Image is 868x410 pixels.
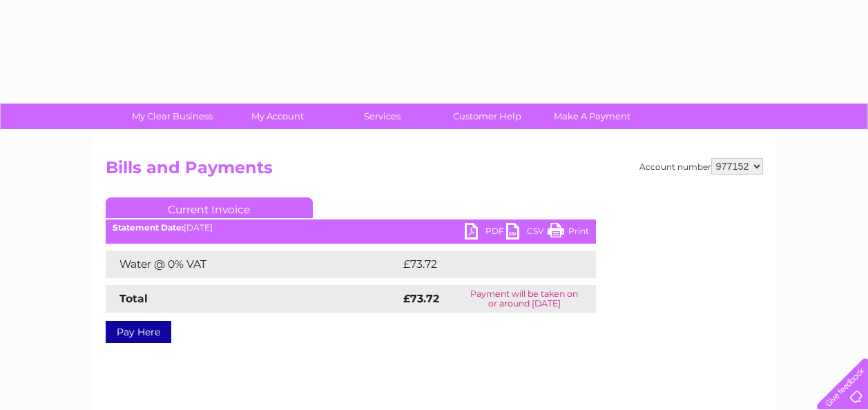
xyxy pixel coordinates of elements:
a: Pay Here [106,321,171,343]
a: Make A Payment [535,104,649,129]
a: Customer Help [430,104,544,129]
b: Statement Date: [113,222,184,233]
a: My Clear Business [115,104,229,129]
td: Payment will be taken on or around [DATE] [453,285,596,313]
div: [DATE] [106,223,596,233]
a: My Account [220,104,334,129]
h2: Bills and Payments [106,158,763,184]
a: Services [325,104,439,129]
a: PDF [465,223,506,243]
a: CSV [506,223,548,243]
strong: Total [119,292,148,305]
div: Account number [639,158,763,175]
a: Print [548,223,589,243]
td: Water @ 0% VAT [106,251,400,278]
strong: £73.72 [403,292,439,305]
td: £73.72 [400,251,568,278]
a: Current Invoice [106,197,313,218]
